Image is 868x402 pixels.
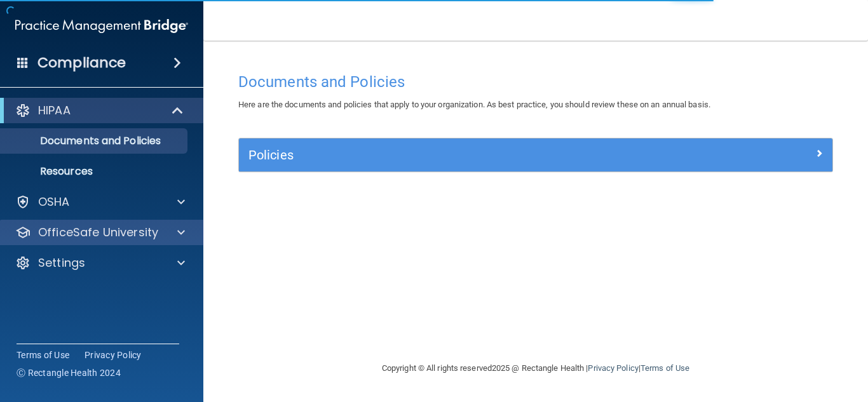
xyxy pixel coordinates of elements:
[588,363,638,373] a: Privacy Policy
[8,165,182,178] p: Resources
[38,255,85,271] p: Settings
[238,100,710,109] span: Here are the documents and policies that apply to your organization. As best practice, you should...
[15,13,188,39] img: PMB logo
[304,348,768,389] div: Copyright © All rights reserved 2025 @ Rectangle Health | |
[648,312,853,363] iframe: Drift Widget Chat Controller
[15,194,185,210] a: OSHA
[38,225,158,240] p: OfficeSafe University
[15,103,184,118] a: HIPAA
[37,54,126,72] h4: Compliance
[17,366,121,379] span: Ⓒ Rectangle Health 2024
[38,194,70,210] p: OSHA
[238,74,833,90] h4: Documents and Policies
[8,135,182,147] p: Documents and Policies
[17,349,69,361] a: Terms of Use
[641,363,689,373] a: Terms of Use
[85,349,142,361] a: Privacy Policy
[248,145,823,165] a: Policies
[38,103,71,118] p: HIPAA
[248,148,675,162] h5: Policies
[15,225,185,240] a: OfficeSafe University
[15,255,185,271] a: Settings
